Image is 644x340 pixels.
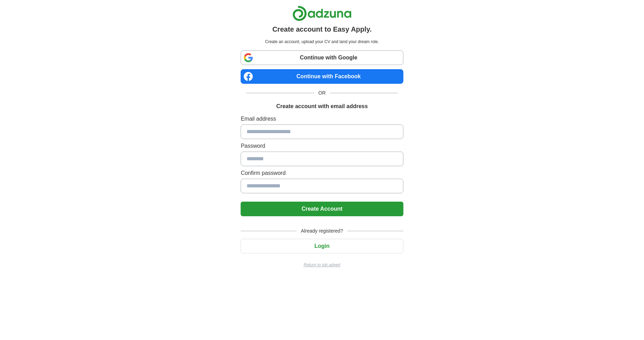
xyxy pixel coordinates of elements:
h1: Create account with email address [276,102,368,111]
label: Password [241,142,403,150]
a: Return to job advert [241,262,403,268]
h1: Create account to Easy Apply. [272,24,372,34]
p: Create an account, upload your CV and land your dream role. [242,39,402,45]
img: Adzuna logo [292,6,352,21]
label: Confirm password [241,169,403,177]
label: Email address [241,115,403,123]
a: Continue with Facebook [241,69,403,84]
a: Login [241,243,403,249]
span: Already registered? [297,227,347,235]
button: Create Account [241,202,403,216]
span: OR [314,89,330,97]
button: Login [241,239,403,253]
a: Continue with Google [241,50,403,65]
